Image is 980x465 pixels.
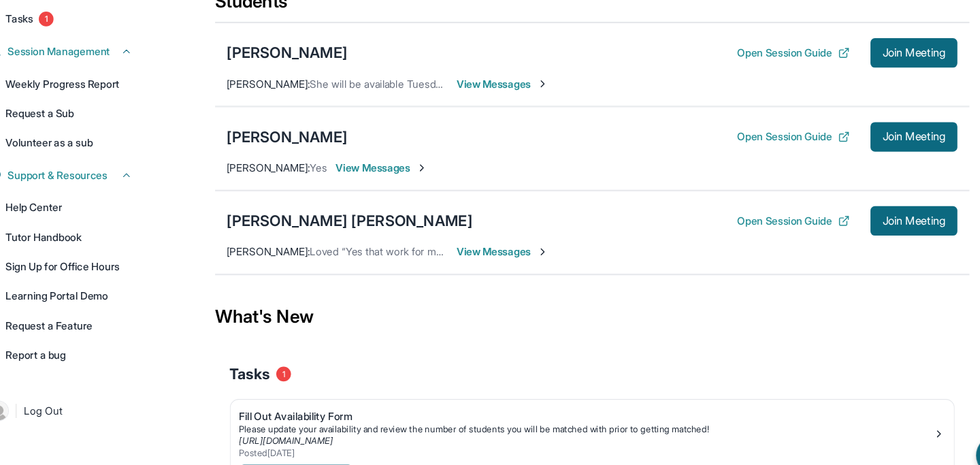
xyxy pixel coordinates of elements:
span: View Messages [340,163,425,176]
button: Open Session Guide [711,134,815,148]
img: user-img [19,385,38,404]
a: Weekly Progress Report [27,80,161,104]
div: Please update your availability and review the number of students you will be matched with prior ... [251,406,892,417]
a: Learning Portal Demo [27,276,161,300]
button: chat-button [932,417,969,454]
div: Posted [DATE] [251,428,892,438]
span: View Messages [452,85,537,99]
a: Request a Feature [27,303,161,327]
div: Fill Out Availability Form [251,392,892,406]
img: Chevron-Right [526,86,537,97]
span: [PERSON_NAME] : [240,163,316,175]
a: Help Center [27,194,161,219]
a: Sign Up for Office Hours [27,248,161,273]
span: Mark as complete [257,447,333,461]
span: | [44,386,47,402]
span: Support & Resources [37,170,129,183]
span: 1 [66,25,80,39]
span: Session Management [37,55,132,69]
img: Mark as complete [339,449,350,460]
button: Support & Resources [32,170,152,183]
div: [PERSON_NAME] [240,54,351,73]
span: Tasks [35,25,61,39]
a: Volunteer as a sub [27,134,161,159]
a: [URL][DOMAIN_NAME] [251,417,338,427]
button: Open Session Guide [711,212,815,225]
a: Request a Sub [27,107,161,131]
button: Session Management [32,55,152,69]
img: Chevron-Right [526,242,537,253]
span: Join Meeting [845,59,904,67]
button: Open Session Guide [711,57,815,70]
a: Report a bug [27,330,161,355]
button: Mark as complete [251,444,356,464]
span: Loved “Yes that work for me . Thank you” [316,241,495,253]
div: [PERSON_NAME] [PERSON_NAME] [240,209,467,228]
span: Join Meeting [845,137,904,145]
div: What's New [229,277,926,337]
span: [PERSON_NAME] : [240,86,316,97]
button: Join Meeting [834,127,915,155]
button: Join Meeting [834,205,915,232]
div: [PERSON_NAME] [240,131,351,150]
span: View Messages [452,240,537,254]
a: |Log Out [14,379,161,409]
a: Tasks1 [27,20,161,44]
span: 1 [285,353,299,367]
div: Students [229,5,926,35]
img: Chevron-Right [414,164,425,175]
span: Join Meeting [845,214,904,223]
span: Tasks [242,351,280,370]
a: Tutor Handbook [27,221,161,246]
span: She will be available Tuesdays and Thursdays. [316,86,516,97]
span: [PERSON_NAME] : [240,241,316,253]
a: Fill Out Availability FormPlease update your availability and review the number of students you w... [243,384,911,441]
span: Log Out [52,387,88,401]
span: Yes [316,163,332,175]
button: Join Meeting [834,50,915,77]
